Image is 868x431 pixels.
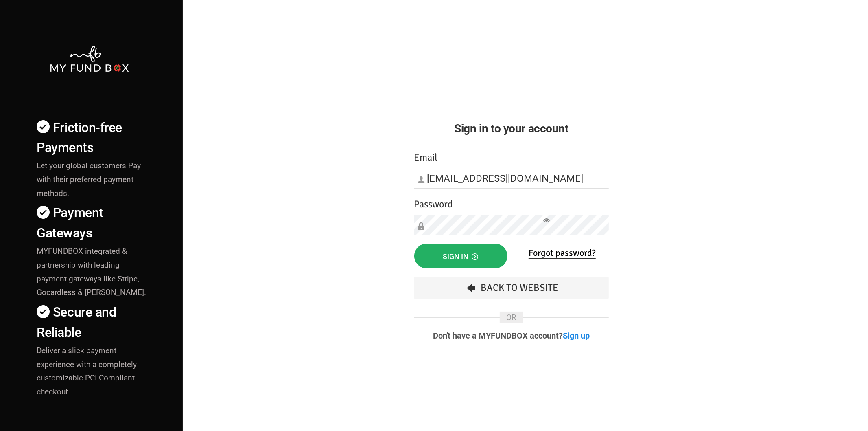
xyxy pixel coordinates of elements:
h2: Sign in to your account [414,120,609,137]
h4: Friction-free Payments [37,118,150,158]
span: Sign in [443,252,479,261]
a: Forgot password? [529,247,596,259]
span: Deliver a slick payment experience with a completely customizable PCI-Compliant checkout. [37,346,137,397]
span: OR [500,312,523,323]
span: Let your global customers Pay with their preferred payment methods. [37,161,141,198]
input: Email [414,168,609,189]
a: Sign up [563,331,590,341]
h4: Payment Gateways [37,203,150,243]
label: Password [414,197,453,212]
label: Email [414,150,438,165]
span: MYFUNDBOX integrated & partnership with leading payment gateways like Stripe, Gocardless & [PERSO... [37,246,146,297]
a: Back To Website [414,277,609,299]
button: Sign in [414,244,507,268]
p: Don't have a MYFUNDBOX account? [414,332,609,340]
h4: Secure and Reliable [37,302,150,342]
img: mfbwhite.png [49,45,130,73]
